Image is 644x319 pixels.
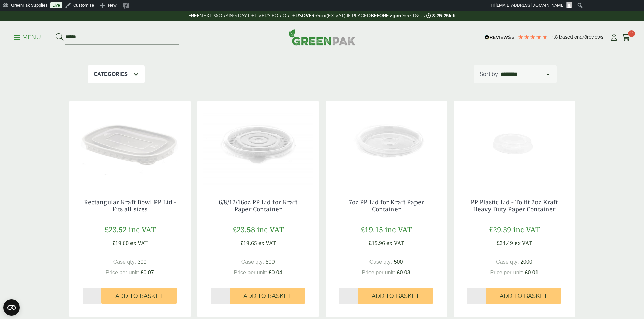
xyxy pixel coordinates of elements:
[234,270,267,275] span: Price per unit:
[243,292,291,300] span: Add to Basket
[50,2,62,8] a: Live
[112,239,129,247] span: £19.60
[129,224,156,234] span: inc VAT
[397,270,410,275] span: £0.03
[138,259,147,265] span: 300
[130,239,148,247] span: ex VAT
[230,288,305,304] button: Add to Basket
[622,32,630,43] a: 2
[369,259,392,265] span: Case qty:
[362,270,395,275] span: Price per unit:
[302,13,327,18] strong: OVER £100
[513,224,540,234] span: inc VAT
[240,239,257,247] span: £19.65
[257,224,284,234] span: inc VAT
[402,13,425,18] a: See T&C's
[349,198,424,213] a: 7oz PP Lid for Kraft Paper Container
[289,29,356,45] img: GreenPak Supplies
[269,270,282,275] span: £0.04
[258,239,276,247] span: ex VAT
[233,224,255,234] span: £23.58
[69,101,191,185] img: Rectangular Kraft Bowl Lid
[104,224,127,234] span: £23.52
[587,34,603,40] span: reviews
[394,259,403,265] span: 500
[500,292,547,300] span: Add to Basket
[266,259,275,265] span: 500
[580,34,587,40] span: 178
[485,35,514,40] img: REVIEWS.io
[371,13,401,18] strong: BEFORE 2 pm
[141,270,154,275] span: £0.07
[14,33,41,42] p: Menu
[525,270,539,275] span: £0.01
[496,259,519,265] span: Case qty:
[105,270,139,275] span: Price per unit:
[610,34,618,41] i: My Account
[496,3,564,8] span: [EMAIL_ADDRESS][DOMAIN_NAME]
[515,239,532,247] span: ex VAT
[559,34,580,40] span: Based on
[489,224,511,234] span: £29.39
[499,70,551,78] select: Shop order
[361,224,383,234] span: £19.15
[326,101,447,185] img: 7oz PP Lid
[14,33,41,40] a: Menu
[454,101,575,185] img: 2130017ZA PET Lid for 2oz Kraft Heavy paper container
[94,70,128,78] p: Categories
[358,288,433,304] button: Add to Basket
[385,224,412,234] span: inc VAT
[486,288,561,304] button: Add to Basket
[241,259,264,265] span: Case qty:
[101,288,177,304] button: Add to Basket
[219,198,297,213] a: 6/8/12/16oz PP Lid for Kraft Paper Container
[368,239,385,247] span: £15.96
[551,34,559,40] span: 4.8
[520,259,532,265] span: 2000
[628,30,635,37] span: 2
[115,292,163,300] span: Add to Basket
[449,13,456,18] span: left
[113,259,136,265] span: Case qty:
[497,239,513,247] span: £24.49
[3,299,20,316] button: Open CMP widget
[471,198,558,213] a: PP Plastic Lid - To fit 2oz Kraft Heavy Duty Paper Container
[188,13,199,18] strong: FREE
[386,239,404,247] span: ex VAT
[84,198,176,213] a: Rectangular Kraft Bowl PP Lid - Fits all sizes
[197,101,319,185] img: Plastic Lid Top
[490,270,523,275] span: Price per unit:
[432,13,449,18] span: 3:25:25
[480,70,498,78] p: Sort by
[518,34,548,40] div: 4.78 Stars
[372,292,419,300] span: Add to Basket
[622,34,630,41] i: Cart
